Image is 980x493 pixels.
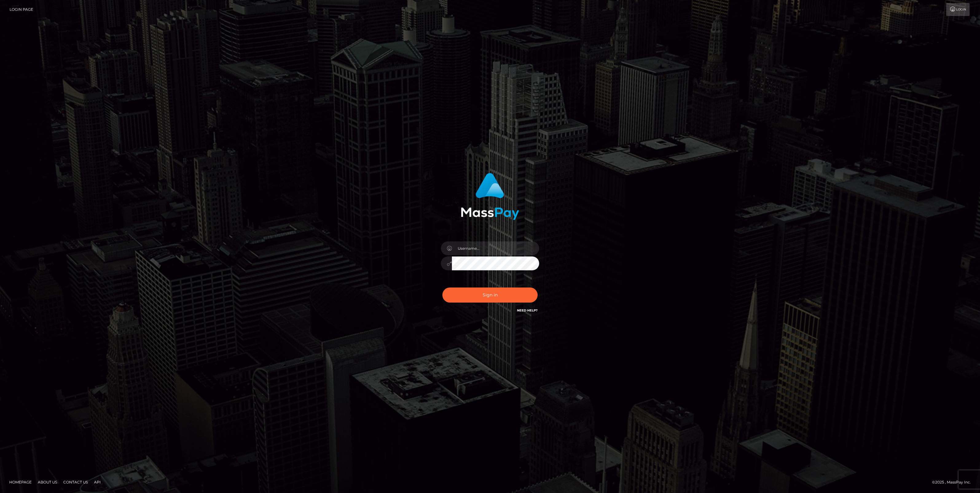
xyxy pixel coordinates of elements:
[517,308,538,312] a: Need Help?
[932,479,975,486] div: © 2025 , MassPay Inc.
[92,477,103,487] a: API
[442,288,538,303] button: Sign in
[946,3,970,16] a: Login
[35,477,60,487] a: About Us
[61,477,90,487] a: Contact Us
[10,3,33,16] a: Login Page
[7,477,34,487] a: Homepage
[461,173,519,220] img: MassPay Login
[452,241,539,255] input: Username...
